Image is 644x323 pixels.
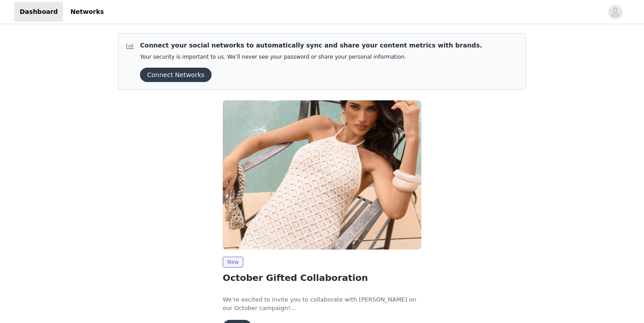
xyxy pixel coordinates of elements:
p: Your security is important to us. We’ll never see your password or share your personal information. [140,54,482,60]
span: New [223,257,243,267]
button: Connect Networks [140,68,212,82]
a: Networks [65,2,109,22]
div: avatar [611,5,619,19]
h2: October Gifted Collaboration [223,271,421,284]
p: Connect your social networks to automatically sync and share your content metrics with brands. [140,41,482,50]
img: Peppermayo EU [223,100,421,250]
a: Dashboard [14,2,63,22]
p: We’re excited to invite you to collaborate with [PERSON_NAME] on our October campaign! [223,295,421,313]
